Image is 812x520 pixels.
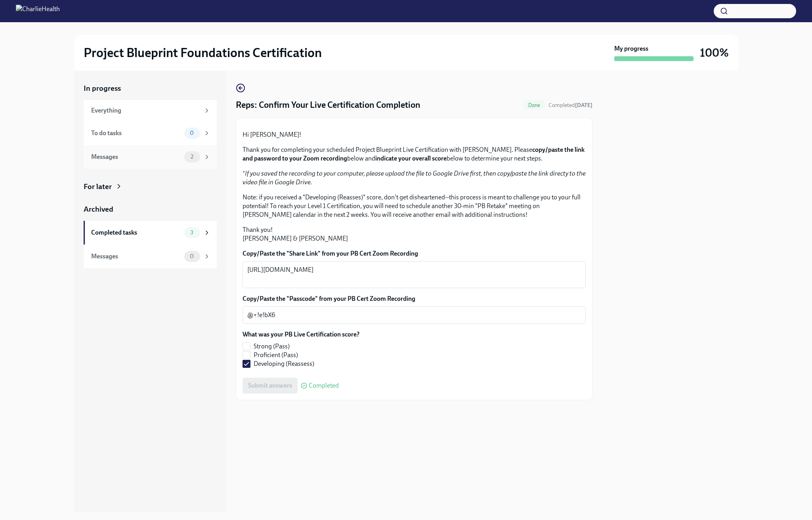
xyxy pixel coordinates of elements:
span: September 26th, 2025 10:34 [548,101,592,109]
h4: Reps: Confirm Your Live Certification Completion [236,99,420,111]
p: Thank you for completing your scheduled Project Blueprint Live Certification with [PERSON_NAME]. ... [243,145,586,163]
div: For later [84,182,112,192]
a: For later [84,182,217,192]
span: Completed [548,102,592,109]
label: Copy/Paste the "Share Link" from your PB Cert Zoom Recording [243,249,586,258]
em: If you saved the recording to your computer, please upload the file to Google Drive first, then c... [243,170,586,186]
div: Completed tasks [91,228,181,237]
span: Done [524,102,545,108]
a: Everything [84,100,217,121]
label: What was your PB Live Certification score? [243,330,359,339]
strong: copy/paste the link and password to your Zoom recording [243,146,585,162]
h2: Project Blueprint Foundations Certification [84,45,322,61]
a: Completed tasks3 [84,221,217,245]
img: CharlieHealth [16,5,60,17]
span: Completed [309,382,339,389]
span: 0 [185,253,199,259]
span: Proficient (Pass) [254,351,298,359]
p: Thank you! [PERSON_NAME] & [PERSON_NAME] [243,226,586,243]
textarea: [URL][DOMAIN_NAME] [247,265,581,284]
textarea: @+!e!bX6 [247,310,581,320]
a: Archived [84,204,217,214]
span: Developing (Reassess) [254,359,314,368]
a: To do tasks0 [84,121,217,145]
div: To do tasks [91,129,181,138]
div: Messages [91,252,181,261]
a: Messages2 [84,145,217,169]
a: In progress [84,83,217,94]
h3: 100% [700,46,729,60]
p: Hi [PERSON_NAME]! [243,130,586,139]
div: Messages [91,153,181,161]
span: 2 [186,154,198,160]
p: Note: if you received a "Developing (Reasses)" score, don't get disheartened--this process is mea... [243,193,586,219]
div: Everything [91,106,200,115]
span: Strong (Pass) [254,342,290,351]
span: 0 [185,130,199,136]
span: 3 [185,229,198,235]
strong: indicate your overall score [375,155,447,162]
a: Messages0 [84,245,217,268]
strong: [DATE] [575,102,592,109]
strong: My progress [614,44,648,53]
label: Copy/Paste the "Passcode" from your PB Cert Zoom Recording [243,294,586,303]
